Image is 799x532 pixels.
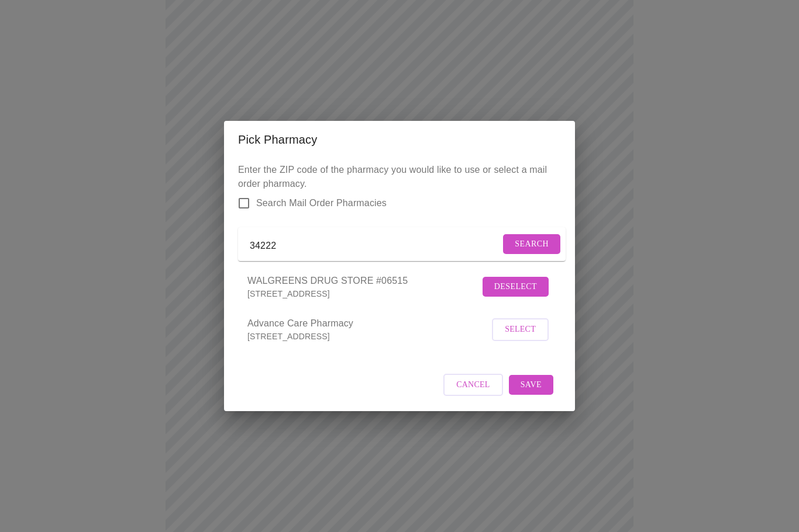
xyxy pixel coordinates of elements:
[247,331,489,342] p: [STREET_ADDRESS]
[238,163,561,356] p: Enter the ZIP code of the pharmacy you would like to use or select a mail order pharmacy.
[443,374,503,397] button: Cancel
[509,375,553,395] button: Save
[503,234,560,255] button: Search
[256,196,387,210] span: Search Mail Order Pharmacies
[247,274,480,288] span: WALGREENS DRUG STORE #06515
[505,322,536,337] span: Select
[238,130,561,149] h2: Pick Pharmacy
[247,317,489,331] span: Advance Care Pharmacy
[492,318,549,341] button: Select
[515,237,549,252] span: Search
[483,277,549,297] button: Deselect
[521,378,542,392] span: Save
[456,378,490,392] span: Cancel
[247,288,480,300] p: [STREET_ADDRESS]
[250,237,500,256] input: Send a message to your care team
[494,280,537,294] span: Deselect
